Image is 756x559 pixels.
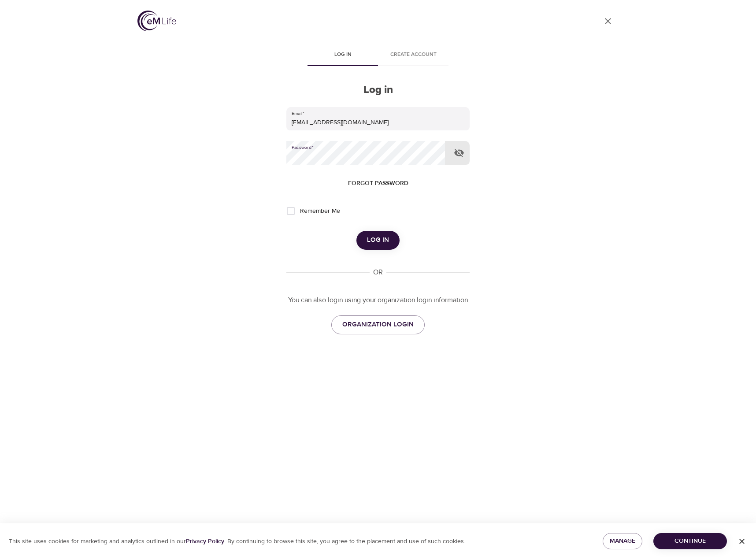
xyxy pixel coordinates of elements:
span: Manage [610,536,635,547]
a: close [597,11,619,32]
span: ORGANIZATION LOGIN [342,319,414,330]
span: Log in [313,50,373,59]
span: Forgot password [348,178,408,189]
a: Privacy Policy [186,537,224,545]
button: Log in [356,231,400,249]
span: Continue [660,536,720,547]
span: Remember Me [300,207,340,216]
button: Manage [603,533,642,549]
button: Continue [653,533,727,549]
span: Log in [367,234,389,246]
div: OR [370,267,386,278]
h2: Log in [286,84,470,96]
div: disabled tabs example [286,45,470,66]
button: Forgot password [345,175,412,192]
p: You can also login using your organization login information [286,295,470,305]
img: logo [137,11,176,31]
span: Create account [383,50,443,59]
a: ORGANIZATION LOGIN [331,315,425,334]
